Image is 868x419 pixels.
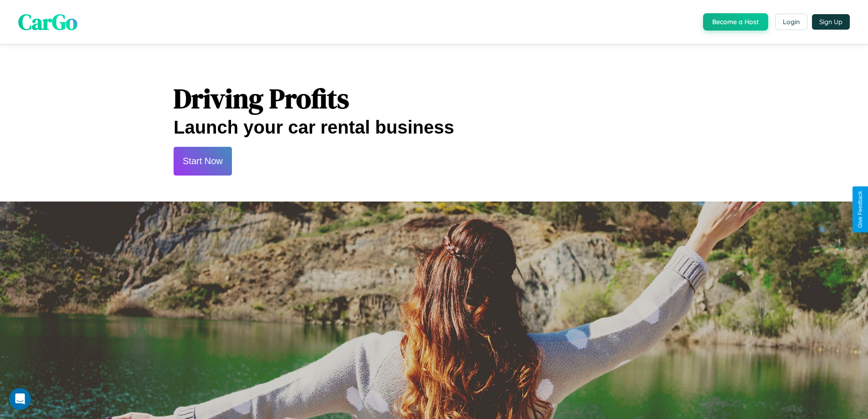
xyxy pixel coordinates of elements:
iframe: Intercom live chat [9,388,31,410]
h1: Driving Profits [174,80,694,117]
button: Become a Host [703,13,768,31]
button: Login [775,14,807,30]
span: CarGo [18,7,77,37]
div: Give Feedback [857,191,863,228]
button: Start Now [174,147,232,176]
h2: Launch your car rental business [174,117,694,138]
button: Sign Up [812,14,850,30]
